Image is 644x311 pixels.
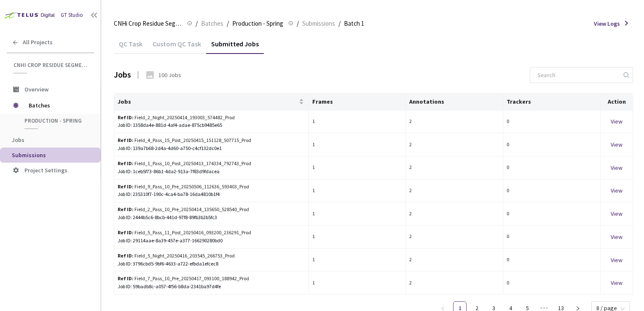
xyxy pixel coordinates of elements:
td: 2 [406,202,503,225]
li: / [196,19,198,29]
td: 2 [406,156,503,180]
td: 2 [406,180,503,203]
td: 2 [406,225,503,249]
span: Batches [201,19,223,29]
span: Overview [24,86,48,93]
div: View [604,186,629,195]
td: 0 [503,271,601,295]
span: All Projects [23,39,53,46]
td: 0 [503,202,601,225]
td: 2 [406,110,503,134]
td: 1 [309,249,406,272]
td: 0 [503,156,601,180]
input: Search [532,67,622,83]
div: Job ID: 59badb8c-a057-4f56-b8da-2341ba97d4fe [118,283,305,291]
span: Submissions [302,19,335,29]
td: 1 [309,180,406,203]
div: Job ID: 3796cbd5-9bf6-4633-a722-efbda1efcec8 [118,260,305,268]
b: Ref ID: [118,206,134,212]
div: Field_2_Night_20250414_193003_574482_Prod [118,114,263,122]
span: right [575,306,580,311]
div: Field_9_Pass_10_Pre_20250506_112636_593403_Prod [118,183,263,191]
b: Ref ID: [118,183,134,190]
a: Batches [199,19,225,28]
li: / [297,19,299,29]
th: Annotations [406,94,503,110]
td: 0 [503,249,601,272]
b: Ref ID: [118,160,134,166]
div: Field_5_Pass_11_Post_20250416_093200_236291_Prod [118,229,263,237]
div: View [604,209,629,218]
span: CNHi Crop Residue Segmentation [13,62,89,69]
div: 100 Jobs [158,71,181,79]
td: 1 [309,133,406,156]
td: 1 [309,225,406,249]
td: 1 [309,110,406,134]
div: Field_4_Pass_15_Post_20250415_151128_507715_Prod [118,137,263,145]
th: Action [601,94,633,110]
span: Jobs [118,98,297,105]
b: Ref ID: [118,275,134,282]
td: 0 [503,180,601,203]
td: 1 [309,156,406,180]
td: 1 [309,202,406,225]
div: Job ID: 29114aae-8a39-457e-a377-166290280bd0 [118,237,305,245]
td: 2 [406,271,503,295]
div: Job ID: 1ceb5f73-86b1-4da2-913a-7f83d9fdacea [118,168,305,176]
div: Field_2_Pass_10_Pre_20250414_135650_528540_Prod [118,206,263,214]
div: Job ID: 2444b5c6-8bcb-441d-97f8-89fb3b2b5fc3 [118,214,305,222]
span: Production - Spring [232,19,283,29]
th: Frames [309,94,406,110]
b: Ref ID: [118,137,134,143]
td: 2 [406,133,503,156]
div: Field_5_Night_20250416_203545_266753_Prod [118,252,263,260]
div: View [604,278,629,287]
th: Trackers [503,94,601,110]
div: Job ID: 139a7b68-2d4a-4d60-a750-c4cf132dc0e1 [118,145,305,153]
span: CNHi Crop Residue Segmentation [114,19,182,29]
b: Ref ID: [118,114,134,121]
b: Ref ID: [118,252,134,259]
td: 0 [503,110,601,134]
div: View [604,232,629,241]
span: View Logs [594,19,620,28]
div: View [604,117,629,126]
div: Submitted Jobs [206,40,264,54]
span: Batches [29,97,86,114]
div: Job ID: 1358da4e-881d-4af4-adae-875cb9485e65 [118,121,305,129]
li: / [227,19,229,29]
span: left [440,306,445,311]
div: Field_7_Pass_10_Pre_20250417_093100_188942_Prod [118,275,263,283]
td: 0 [503,133,601,156]
div: View [604,140,629,149]
div: View [604,163,629,172]
li: / [338,19,341,29]
span: Submissions [12,151,46,159]
span: Batch 1 [344,19,364,29]
b: Ref ID: [118,229,134,236]
td: 1 [309,271,406,295]
div: Jobs [114,69,131,81]
span: Jobs [12,136,24,144]
span: Production - Spring [24,117,87,124]
th: Jobs [114,94,309,110]
a: Submissions [301,19,337,28]
div: Custom QC Task [148,40,206,54]
td: 0 [503,225,601,249]
div: GT Studio [61,11,83,19]
div: Job ID: 235310f7-190c-4ca4-ba78-16da4810b1f4 [118,190,305,198]
div: QC Task [114,40,148,54]
span: Project Settings [24,166,67,174]
td: 2 [406,249,503,272]
div: Field_1_Pass_10_Post_20250413_174334_792743_Prod [118,160,263,168]
div: View [604,255,629,265]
